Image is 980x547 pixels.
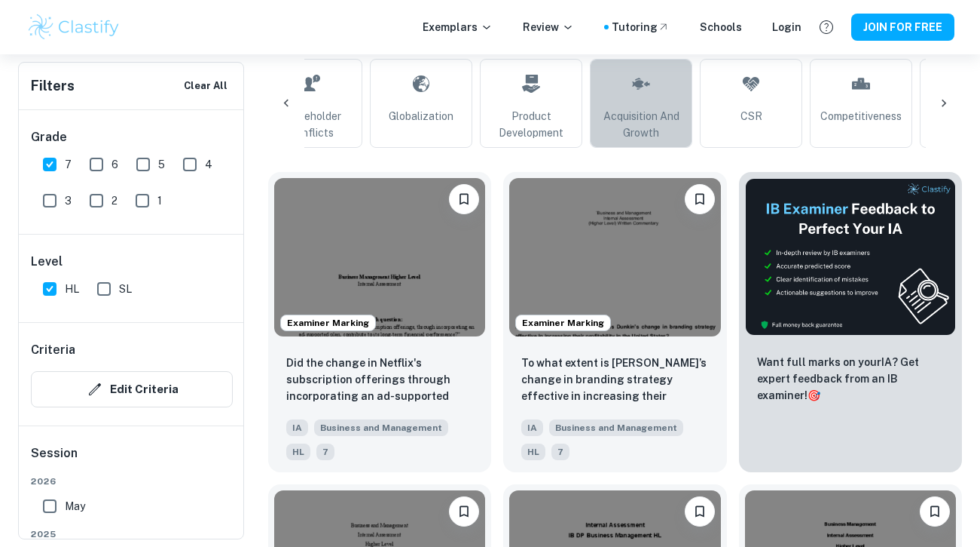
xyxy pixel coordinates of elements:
[205,156,212,173] span: 4
[158,156,165,173] span: 5
[449,496,479,527] button: Please log in to bookmark exemplars
[808,389,820,401] span: 🎯
[523,19,574,35] p: Review
[281,316,375,330] span: Examiner Marking
[286,444,310,460] span: HL
[740,108,762,124] span: CSR
[685,496,715,527] button: Please log in to bookmark exemplars
[180,75,231,97] button: Clear All
[268,172,491,472] a: Examiner MarkingPlease log in to bookmark exemplarsDid the change in Netflix's subscription offer...
[316,444,334,460] span: 7
[814,14,839,40] button: Help and Feedback
[521,444,545,460] span: HL
[551,444,569,460] span: 7
[851,14,954,41] button: JOIN FOR FREE
[286,419,308,436] span: IA
[26,12,122,42] img: Clastify logo
[31,253,233,271] h6: Level
[65,192,72,209] span: 3
[31,341,75,359] h6: Criteria
[597,108,685,141] span: Acquisition and Growth
[31,444,233,475] h6: Session
[521,419,543,436] span: IA
[286,355,473,406] p: Did the change in Netflix's subscription offerings through incorporating an ad-supported plan con...
[314,419,448,436] span: Business and Management
[739,172,962,472] a: ThumbnailWant full marks on yourIA? Get expert feedback from an IB examiner!
[65,498,85,515] span: May
[423,19,493,35] p: Exemplars
[157,192,162,209] span: 1
[111,192,118,209] span: 2
[31,371,233,407] button: Edit Criteria
[745,178,956,336] img: Thumbnail
[920,496,950,527] button: Please log in to bookmark exemplars
[487,108,575,141] span: Product Development
[111,156,118,173] span: 6
[820,108,902,124] span: Competitiveness
[65,156,72,173] span: 7
[274,178,485,336] img: Business and Management IA example thumbnail: Did the change in Netflix's subscription
[31,75,75,97] h6: Filters
[119,281,132,297] span: SL
[685,184,715,214] button: Please log in to bookmark exemplars
[549,419,683,436] span: Business and Management
[449,184,479,214] button: Please log in to bookmark exemplars
[516,316,610,330] span: Examiner Marking
[389,108,453,124] span: Globalization
[772,19,801,35] a: Login
[31,527,233,541] span: 2025
[509,178,720,336] img: Business and Management IA example thumbnail: To what extent is Dunkin’s change in bra
[31,475,233,488] span: 2026
[700,19,742,35] a: Schools
[612,19,670,35] a: Tutoring
[503,172,726,472] a: Examiner MarkingPlease log in to bookmark exemplarsTo what extent is Dunkin’s change in branding ...
[267,108,356,141] span: Stakeholder Conflicts
[65,281,79,297] span: HL
[521,355,708,406] p: To what extent is Dunkin’s change in branding strategy effective in increasing their profitabilit...
[757,354,944,404] p: Want full marks on your IA ? Get expert feedback from an IB examiner!
[31,128,233,146] h6: Grade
